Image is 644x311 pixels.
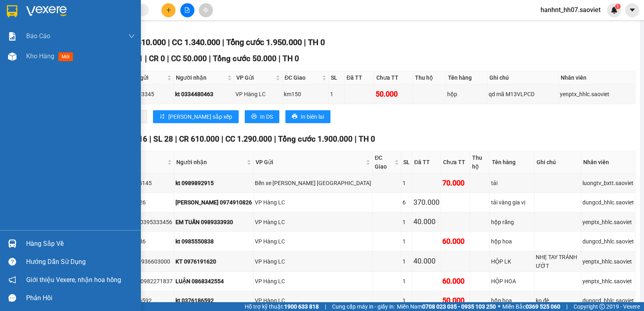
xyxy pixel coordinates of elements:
div: tải [491,179,533,187]
div: 40.000 [413,216,440,227]
th: Nhân viên [559,71,636,84]
span: TH 0 [283,54,299,63]
span: copyright [599,304,605,309]
button: aim [199,3,213,17]
th: Chưa TT [374,71,413,84]
span: 1 [616,4,619,9]
sup: 1 [615,4,621,9]
img: solution-icon [8,32,17,41]
span: Đơn 16 [122,134,147,144]
span: | [145,54,147,63]
div: VP Hàng LC [255,237,371,246]
div: Hướng dẫn sử dụng [26,256,135,268]
div: 50.000 [376,89,412,100]
span: printer [251,113,257,120]
span: sort-ascending [159,113,165,120]
div: Bến xe [PERSON_NAME] [GEOGRAPHIC_DATA] [255,179,371,187]
img: warehouse-icon [8,52,17,61]
span: mới [58,52,73,61]
span: Giới thiệu Vexere, nhận hoa hồng [26,275,121,285]
div: VP Hàng LC [255,257,371,266]
span: CR 0 [149,54,165,63]
span: caret-down [629,6,636,14]
th: Tên hàng [446,71,487,84]
span: Miền Bắc [502,302,560,311]
strong: 0369 525 060 [526,303,560,310]
th: Thu hộ [413,71,446,84]
div: kt 0334480463 [175,90,233,99]
div: 1 [402,257,411,266]
div: kt 0376186592 [114,296,173,305]
div: 0976103345 [122,90,172,99]
div: kt 0985550838 [175,237,252,246]
th: Tên hàng [490,151,535,173]
th: SL [401,151,412,173]
span: VP Gửi [256,158,364,167]
span: down [128,33,135,39]
span: | [355,134,357,144]
div: hộp hoa [491,237,533,246]
div: dungcd_hhlc.saoviet [582,198,634,207]
span: Tổng cước 1.900.000 [278,134,353,144]
span: message [8,294,16,302]
span: | [167,54,169,63]
button: printerIn biên lai [285,110,330,123]
div: km150 [284,90,327,99]
span: Tổng cước 50.000 [213,54,277,63]
span: Miền Nam [397,302,496,311]
button: file-add [180,3,194,17]
div: HỘP LK [491,257,533,266]
div: VP Hàng LC [255,218,371,227]
div: yenptx_hhlc.saoviet [582,257,634,266]
td: VP Hàng LC [254,232,373,251]
div: VP Hàng LC [255,198,371,207]
th: Ghi chú [535,151,581,173]
button: caret-down [625,3,639,17]
div: 1 [402,237,411,246]
span: printer [292,113,297,120]
div: LUẬN 0868342554 [175,277,252,286]
div: VP Hàng LC [255,296,371,305]
div: 370.000 [413,197,440,208]
div: ko đè [536,296,580,305]
span: TH 0 [308,37,325,47]
span: | [325,302,326,311]
span: aim [203,7,208,13]
span: | [566,302,568,311]
span: Tổng cước 1.950.000 [226,37,302,47]
span: Người gửi [123,73,165,82]
span: Kho hàng [26,52,54,60]
div: DUY ANH 0936603000 [114,257,173,266]
button: sort-ascending[PERSON_NAME] sắp xếp [153,110,239,123]
div: hộp răng [491,218,533,227]
span: CC 1.290.000 [225,134,272,144]
div: [PERSON_NAME] 0974910826 [175,198,252,207]
div: bác sĩ ngọ 0395333456 [114,218,173,227]
div: 1 [402,218,411,227]
div: 0974910826 [114,198,173,207]
div: 40.000 [413,255,440,267]
td: VP Hàng LC [234,84,283,104]
th: Chưa TT [441,151,470,173]
td: VP Hàng LC [254,291,373,311]
div: Phản hồi [26,292,135,304]
span: question-circle [8,258,16,266]
div: yenptx_hhlc.saoviet [560,90,634,99]
span: | [168,37,170,47]
div: qd mã M13VLPCD [489,90,557,99]
div: 1 [402,296,411,305]
div: kt 0989892915 [175,179,252,187]
div: VP Hàng LC [255,277,371,286]
span: Báo cáo [26,31,50,41]
span: In biên lai [301,112,324,121]
th: Đã TT [345,71,374,84]
span: file-add [184,7,190,13]
div: VP Hàng LC [235,90,281,99]
div: 0964597386 [114,237,173,246]
div: 6 [402,198,411,207]
div: yenptx_hhlc.saoviet [582,218,634,227]
span: TH 0 [359,134,375,144]
button: plus [161,3,175,17]
span: Người nhận [176,73,226,82]
th: Thu hộ [470,151,490,173]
